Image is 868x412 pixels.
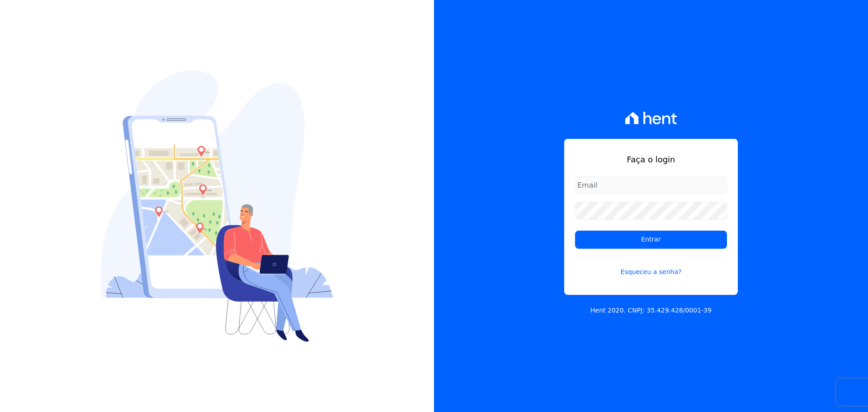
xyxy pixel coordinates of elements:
[575,176,727,194] input: Email
[575,256,727,277] a: Esqueceu a senha?
[575,231,727,249] input: Entrar
[575,153,727,166] h1: Faça o login
[101,70,333,342] img: Login
[590,306,712,315] p: Hent 2020. CNPJ: 35.429.428/0001-39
